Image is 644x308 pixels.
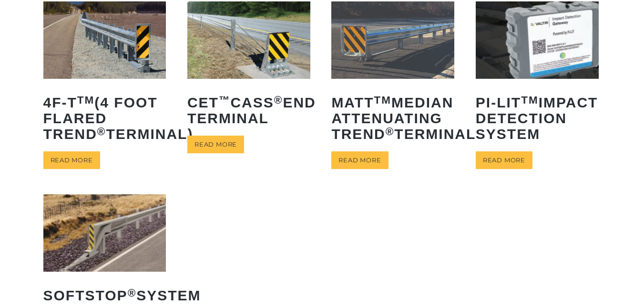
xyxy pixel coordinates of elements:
h2: MATT Median Attenuating TREND Terminal [331,87,454,149]
sup: TM [521,94,539,106]
h2: 4F-T (4 Foot Flared TREND Terminal) [43,87,166,149]
h2: PI-LIT Impact Detection System [476,87,599,149]
img: SoftStop System End Terminal [43,194,166,271]
sup: ® [128,287,137,299]
a: Read more about “PI-LITTM Impact Detection System” [476,151,532,169]
sup: ® [274,94,283,106]
sup: ® [386,126,395,138]
sup: ™ [219,94,231,106]
h2: CET CASS End Terminal [187,87,310,133]
sup: ® [97,126,106,138]
sup: TM [374,94,391,106]
a: 4F-TTM(4 Foot Flared TREND®Terminal) [43,1,166,149]
sup: TM [77,94,95,106]
a: Read more about “MATTTM Median Attenuating TREND® Terminal” [331,151,388,169]
a: Read more about “CET™ CASS® End Terminal” [187,136,244,153]
a: PI-LITTMImpact Detection System [476,1,599,149]
a: CET™CASS®End Terminal [187,1,310,133]
a: Read more about “4F-TTM (4 Foot Flared TREND® Terminal)” [43,151,100,169]
a: MATTTMMedian Attenuating TREND®Terminal [331,1,454,149]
